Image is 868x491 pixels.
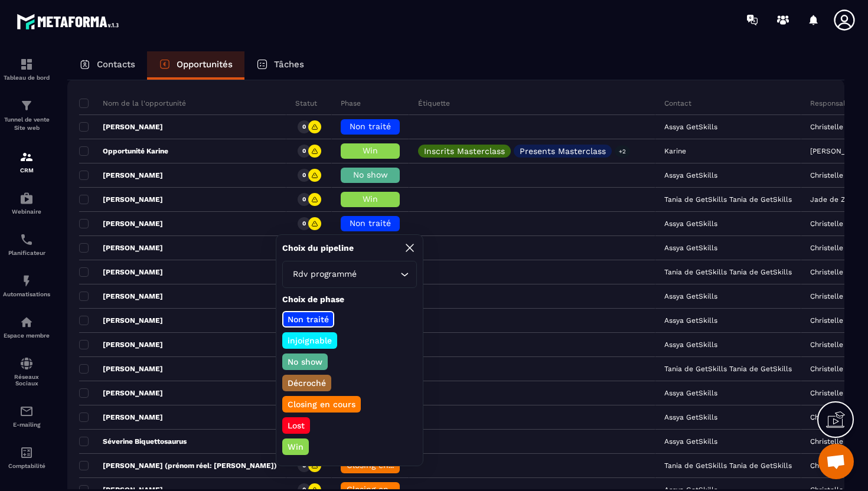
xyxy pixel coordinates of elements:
p: [PERSON_NAME] [79,171,163,180]
p: [PERSON_NAME] [79,122,163,132]
p: Contact [664,99,691,108]
p: [PERSON_NAME] [79,292,163,301]
p: Non traité [286,313,331,325]
span: Non traité [350,122,391,131]
span: No show [353,170,388,179]
span: Win [363,146,378,155]
p: 0 [302,220,306,228]
p: Réseaux Sociaux [3,374,50,387]
p: [PERSON_NAME] [79,195,163,204]
a: automationsautomationsEspace membre [3,306,50,348]
img: logo [17,11,123,32]
p: Contacts [97,59,135,70]
p: Phase [341,99,361,108]
p: Étiquette [418,99,450,108]
div: Ouvrir le chat [818,444,854,479]
img: automations [19,191,34,205]
img: scheduler [19,233,34,247]
p: Inscrits Masterclass [424,147,505,155]
p: 0 [302,195,306,204]
img: formation [19,150,34,164]
p: [PERSON_NAME] [79,219,163,228]
p: [PERSON_NAME] [79,364,163,374]
p: +2 [615,145,630,158]
a: Tâches [244,51,316,80]
span: Win [363,194,378,204]
p: Espace membre [3,332,50,339]
span: Rdv programmé [290,268,359,281]
div: Search for option [282,261,417,288]
img: accountant [19,446,34,460]
p: [PERSON_NAME] [79,413,163,422]
a: emailemailE-mailing [3,395,50,437]
img: automations [19,274,34,288]
a: Contacts [67,51,147,80]
p: Tunnel de vente Site web [3,116,50,132]
a: automationsautomationsAutomatisations [3,265,50,306]
span: Non traité [350,218,391,228]
a: Opportunités [147,51,244,80]
p: Choix du pipeline [282,243,354,254]
p: [PERSON_NAME] [79,243,163,253]
p: [PERSON_NAME] [810,147,868,155]
p: CRM [3,167,50,174]
p: Tâches [274,59,304,70]
p: [PERSON_NAME] [79,267,163,277]
p: injoignable [286,335,334,346]
p: [PERSON_NAME] (prénom réel: [PERSON_NAME]) [79,461,277,470]
p: Automatisations [3,291,50,297]
a: formationformationTableau de bord [3,48,50,90]
p: Opportunité Karine [79,146,168,156]
p: Comptabilité [3,463,50,469]
p: Planificateur [3,250,50,256]
p: E-mailing [3,421,50,428]
a: schedulerschedulerPlanificateur [3,224,50,265]
p: Responsable [810,99,854,108]
p: Win [286,441,305,453]
img: formation [19,57,34,71]
a: formationformationTunnel de vente Site web [3,90,50,141]
p: No show [286,356,324,368]
p: Tableau de bord [3,74,50,81]
a: automationsautomationsWebinaire [3,182,50,224]
p: Presents Masterclass [520,147,606,155]
img: social-network [19,356,34,371]
p: Lost [286,420,306,431]
p: Statut [295,99,317,108]
img: automations [19,315,34,329]
p: Séverine Biquettosaurus [79,437,187,446]
p: [PERSON_NAME] [79,340,163,349]
p: Webinaire [3,208,50,215]
p: [PERSON_NAME] [79,316,163,325]
p: 0 [302,171,306,179]
p: Closing en cours [286,398,357,410]
a: social-networksocial-networkRéseaux Sociaux [3,348,50,395]
img: email [19,404,34,418]
p: Opportunités [177,59,233,70]
input: Search for option [359,268,397,281]
p: Décroché [286,377,328,389]
p: [PERSON_NAME] [79,388,163,398]
a: formationformationCRM [3,141,50,182]
a: accountantaccountantComptabilité [3,437,50,478]
p: 0 [302,123,306,131]
p: Choix de phase [282,294,417,305]
img: formation [19,99,34,113]
p: Nom de la l'opportunité [79,99,186,108]
p: 0 [302,147,306,155]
